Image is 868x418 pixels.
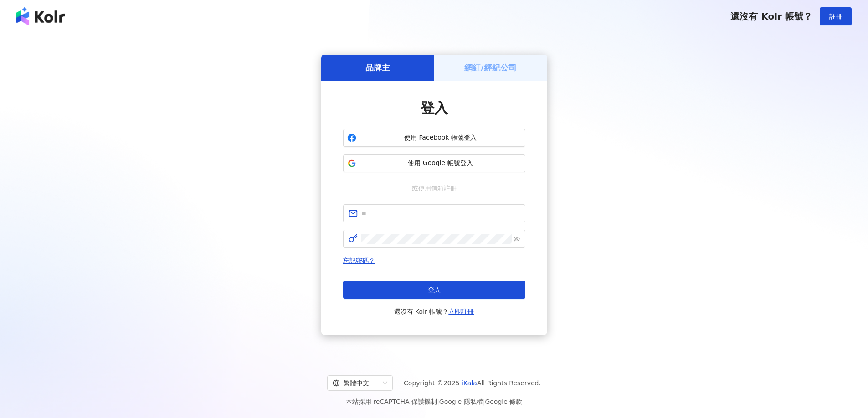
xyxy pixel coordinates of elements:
[360,159,521,168] span: 使用 Google 帳號登入
[462,379,477,387] a: iKala
[346,396,522,407] span: 本站採用 reCAPTCHA 保護機制
[333,376,379,390] div: 繁體中文
[404,378,541,388] span: Copyright © 2025 All Rights Reserved.
[343,257,375,264] a: 忘記密碼？
[483,398,485,405] span: |
[406,183,463,193] span: 或使用信箱註冊
[343,129,525,147] button: 使用 Facebook 帳號登入
[514,236,520,242] span: eye-invisible
[829,13,842,20] span: 註冊
[448,308,474,315] a: 立即註冊
[343,154,525,172] button: 使用 Google 帳號登入
[360,133,521,142] span: 使用 Facebook 帳號登入
[485,398,522,405] a: Google 條款
[343,281,525,299] button: 登入
[437,398,439,405] span: |
[365,62,390,73] h5: 品牌主
[394,306,474,317] span: 還沒有 Kolr 帳號？
[16,7,65,25] img: logo
[464,62,517,73] h5: 網紅/經紀公司
[428,286,441,293] span: 登入
[439,398,483,405] a: Google 隱私權
[421,100,448,116] span: 登入
[820,7,852,25] button: 註冊
[730,11,812,22] span: 還沒有 Kolr 帳號？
